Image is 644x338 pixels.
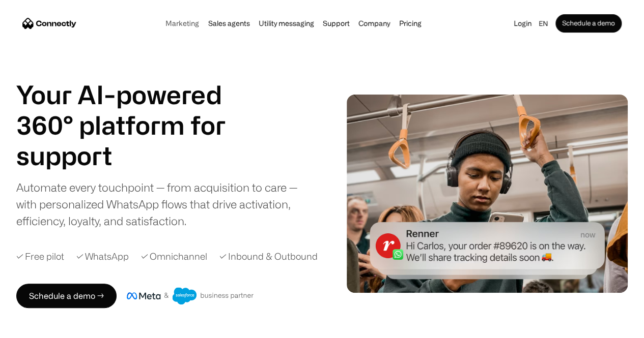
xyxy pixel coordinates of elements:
a: Schedule a demo → [16,284,117,308]
a: Login [511,16,535,30]
div: ✓ Free pilot [16,250,64,263]
div: Company [358,16,390,30]
div: ✓ Omnichannel [141,250,207,263]
h1: support [16,140,250,171]
a: Support [320,19,353,27]
a: Marketing [162,19,202,27]
div: ✓ WhatsApp [76,250,129,263]
div: Company [355,16,393,30]
div: carousel [16,140,250,171]
a: Schedule a demo [555,14,622,33]
a: home [22,16,76,31]
div: en [539,16,548,30]
a: Utility messaging [256,19,317,27]
h1: Your AI-powered 360° platform for [16,79,250,140]
aside: Language selected: English [10,319,61,334]
img: Meta and Salesforce business partner badge. [127,287,254,304]
a: Sales agents [205,19,253,27]
div: en [535,16,555,30]
ul: Language list [20,320,61,334]
div: 2 of 4 [16,140,250,171]
div: Automate every touchpoint — from acquisition to care — with personalized WhatsApp flows that driv... [16,179,318,229]
div: ✓ Inbound & Outbound [219,250,318,263]
a: Pricing [396,19,425,27]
